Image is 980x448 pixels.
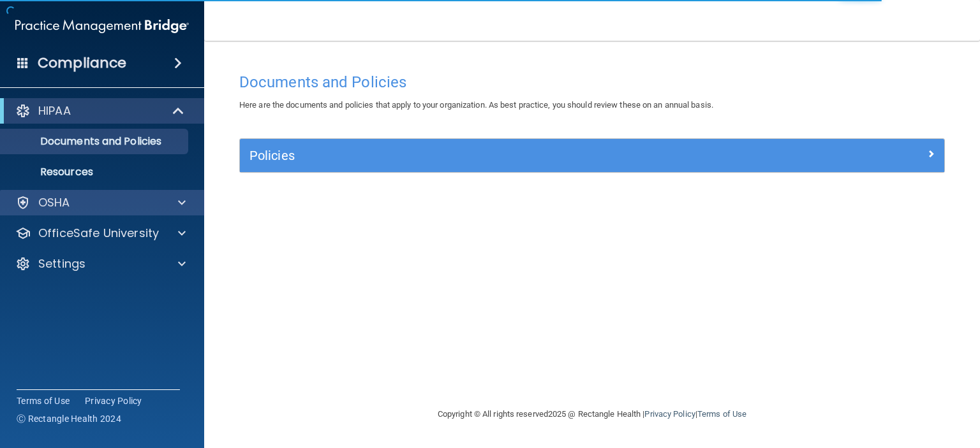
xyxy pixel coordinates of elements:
p: Documents and Policies [8,135,182,148]
div: Copyright © All rights reserved 2025 @ Rectangle Health | | [359,394,825,435]
a: Terms of Use [697,409,746,419]
p: OfficeSafe University [38,226,159,241]
h4: Compliance [38,54,126,72]
iframe: Drift Widget Chat Controller [760,382,965,432]
a: Terms of Use [17,394,70,407]
h4: Documents and Policies [239,74,945,90]
a: OSHA [15,195,186,210]
a: OfficeSafe University [15,226,186,241]
img: PMB logo [15,13,189,39]
a: Privacy Policy [85,394,142,407]
a: Settings [15,256,186,271]
a: Policies [249,145,935,166]
span: Ⓒ Rectangle Health 2024 [17,412,121,425]
span: Here are the documents and policies that apply to your organization. As best practice, you should... [239,100,713,110]
a: Privacy Policy [644,409,695,419]
p: Settings [38,256,85,271]
p: HIPAA [38,103,71,119]
h5: Policies [249,148,759,163]
a: HIPAA [15,103,185,119]
p: OSHA [38,195,70,210]
p: Resources [8,166,182,178]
